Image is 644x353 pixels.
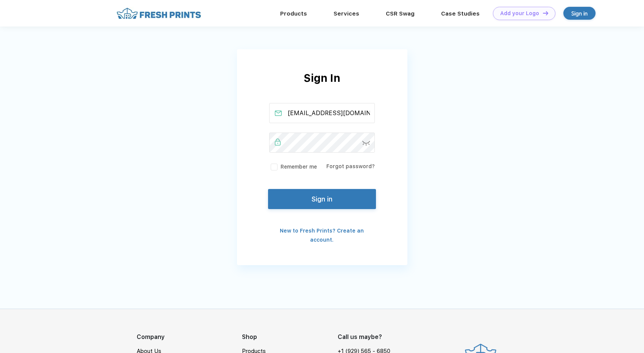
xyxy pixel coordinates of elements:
[269,163,317,171] label: Remember me
[386,10,415,17] a: CSR Swag
[268,189,376,209] button: Sign in
[543,11,548,15] img: DT
[237,70,407,103] div: Sign In
[334,10,359,17] a: Services
[114,7,203,20] img: fo%20logo%202.webp
[326,163,375,169] a: Forgot password?
[275,139,281,145] img: password_active.svg
[269,103,375,123] input: Email
[500,10,539,17] div: Add your Logo
[137,333,242,342] div: Company
[280,228,364,243] a: New to Fresh Prints? Create an account.
[242,333,338,342] div: Shop
[338,333,395,342] div: Call us maybe?
[280,10,307,17] a: Products
[571,9,588,18] div: Sign in
[563,7,596,20] a: Sign in
[362,141,370,146] img: password-icon.svg
[275,111,282,116] img: email_active.svg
